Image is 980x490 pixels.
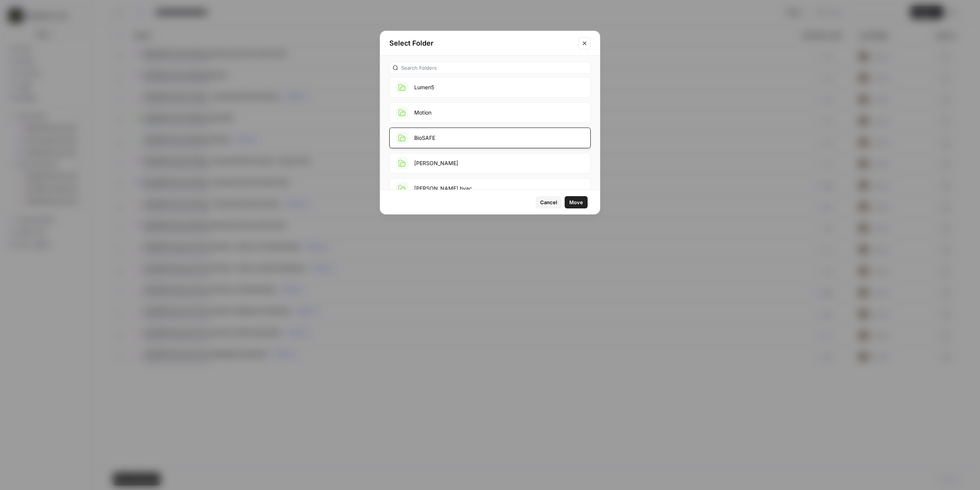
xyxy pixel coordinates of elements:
button: Cancel [536,196,562,208]
h2: Select Folder [389,38,574,49]
span: Cancel [540,198,557,206]
button: Move [565,196,588,208]
button: Lumen5 [389,77,591,98]
button: Motion [389,102,591,123]
button: BioSAFE [389,128,591,148]
button: Close modal [578,37,591,49]
input: Search Folders [401,64,587,72]
button: [PERSON_NAME] [389,153,591,174]
span: Move [569,198,583,206]
button: [PERSON_NAME] hvac [389,178,591,199]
